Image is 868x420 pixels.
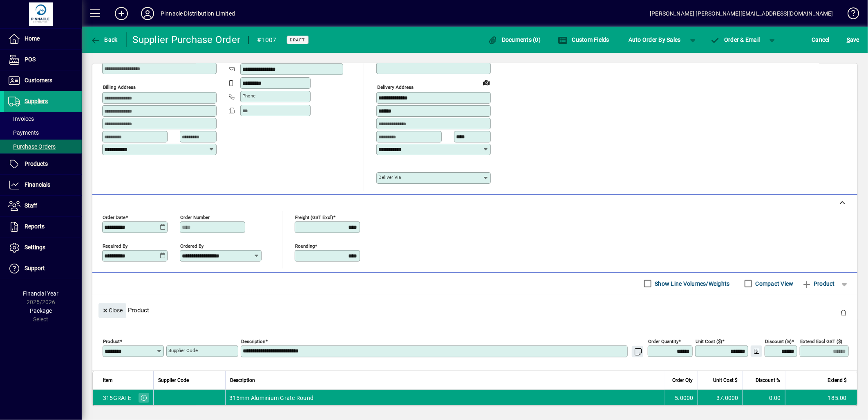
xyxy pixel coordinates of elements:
span: Description [230,376,255,385]
mat-label: Order Quantity [648,338,678,344]
a: Staff [4,196,82,216]
button: Auto Order By Sales [624,32,685,47]
span: Item [103,376,113,385]
mat-label: Rounding [295,243,315,248]
button: Save [845,32,861,47]
span: Products [25,160,48,167]
span: Extend $ [828,376,847,385]
span: Financials [25,181,50,188]
span: Cancel [812,33,830,46]
span: Documents (0) [488,36,541,43]
div: #1007 [257,34,276,47]
mat-label: Phone [242,93,255,99]
span: Back [90,36,118,43]
mat-label: Product [103,338,120,344]
a: Products [4,154,82,174]
span: Settings [25,244,45,251]
span: Invoices [8,115,34,122]
span: Auto Order By Sales [629,33,681,46]
span: Home [25,35,40,42]
div: Product [92,295,857,325]
button: Custom Fields [556,32,611,47]
a: Financials [4,175,82,195]
span: Customers [25,77,52,84]
mat-label: Supplier Code [168,348,198,353]
button: Delete [834,303,853,323]
span: Order & Email [710,36,760,43]
td: 37.0000 [698,390,743,406]
span: Custom Fields [558,36,609,43]
button: Cancel [810,32,832,47]
a: Home [4,29,82,49]
span: Draft [290,37,305,43]
a: Settings [4,237,82,258]
span: Financial Year [23,290,59,297]
mat-label: Extend excl GST ($) [800,338,842,344]
span: Purchase Orders [8,143,56,150]
a: Knowledge Base [841,2,858,28]
button: Close [98,303,126,318]
mat-label: Unit Cost ($) [696,338,722,344]
label: Show Line Volumes/Weights [653,280,730,288]
mat-label: Ordered by [180,243,204,248]
a: Customers [4,70,82,91]
td: 185.00 [785,390,857,406]
button: Documents (0) [486,32,543,47]
span: ave [847,33,859,46]
span: Suppliers [25,98,48,104]
mat-label: Deliver via [378,174,401,180]
a: Invoices [4,112,82,126]
span: Reports [25,223,45,230]
a: Support [4,258,82,279]
td: 0.00 [743,390,785,406]
span: Unit Cost $ [713,376,738,385]
div: Supplier Purchase Order [133,33,241,46]
button: Order & Email [706,32,764,47]
a: POS [4,50,82,70]
button: Profile [134,6,161,21]
button: Back [88,32,120,47]
button: Change Price Levels [751,345,762,357]
a: Reports [4,217,82,237]
label: Compact View [754,280,794,288]
a: Payments [4,126,82,140]
span: POS [25,56,36,63]
mat-label: Required by [103,243,128,248]
td: 5.0000 [665,390,698,406]
a: Purchase Orders [4,140,82,154]
button: Product [798,276,839,291]
div: [PERSON_NAME] [PERSON_NAME][EMAIL_ADDRESS][DOMAIN_NAME] [650,7,833,20]
span: Product [802,277,835,290]
button: Add [108,6,134,21]
mat-label: Freight (GST excl) [295,214,333,220]
mat-label: Order number [180,214,210,220]
div: Pinnacle Distribution Limited [161,7,235,20]
span: Payments [8,129,39,136]
span: Discount % [756,376,780,385]
span: S [847,36,850,43]
span: Support [25,265,45,271]
a: View on map [480,76,493,89]
span: Supplier Code [159,376,189,385]
app-page-header-button: Close [96,306,128,314]
span: Order Qty [672,376,693,385]
app-page-header-button: Back [82,32,127,47]
span: Staff [25,202,37,209]
span: Package [30,307,52,314]
span: Close [102,304,123,317]
mat-label: Description [241,338,265,344]
app-page-header-button: Delete [834,309,853,316]
mat-label: Discount (%) [765,338,792,344]
span: 315mm Aluminium Grate Round [230,394,314,402]
mat-label: Order date [103,214,125,220]
div: 315GRATE [103,394,131,402]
